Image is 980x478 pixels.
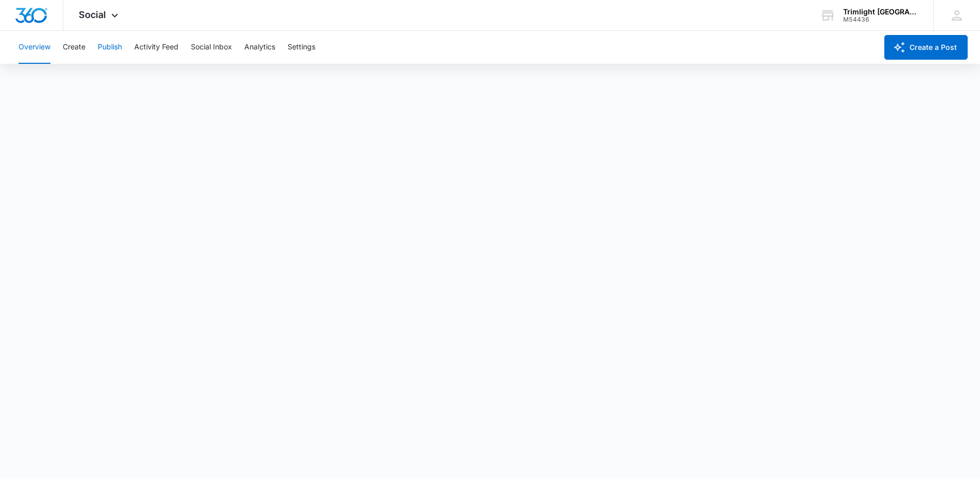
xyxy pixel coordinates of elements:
button: Activity Feed [134,31,179,64]
span: Social [79,9,106,20]
div: account id [843,16,918,23]
button: Create [63,31,85,64]
button: Analytics [244,31,275,64]
button: Social Inbox [191,31,232,64]
button: Settings [288,31,315,64]
div: account name [843,8,918,16]
button: Create a Post [884,35,968,60]
button: Publish [98,31,122,64]
button: Overview [19,31,50,64]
